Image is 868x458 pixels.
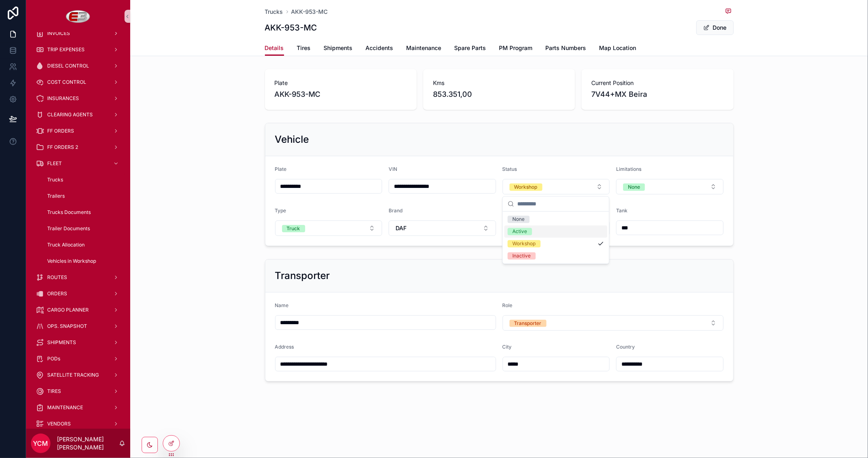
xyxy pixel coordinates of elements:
[455,41,486,57] a: Spare Parts
[433,79,565,87] span: Kms
[503,212,609,264] div: Suggestions
[31,319,125,334] a: OPS. SNAPSHOT
[433,89,565,100] span: 853.351,00
[47,79,86,85] span: COST CONTROL
[31,26,125,41] a: INVOICES
[41,172,125,187] a: Trucks
[47,63,89,69] span: DIESEL CONTROL
[265,44,284,52] span: Details
[275,302,289,308] span: Name
[696,20,734,35] button: Done
[47,258,96,264] span: Vehicles in Workshop
[47,242,85,248] span: Truck Allocation
[324,41,353,57] a: Shipments
[366,44,394,52] span: Accidents
[47,388,61,395] span: TIRES
[616,179,724,194] button: Select Button
[31,286,125,301] a: ORDERS
[47,339,76,346] span: SHIPMENTS
[31,59,125,73] a: DIESEL CONTROL
[366,41,394,57] a: Accidents
[47,372,99,378] span: SATELLITE TRACKING
[396,224,407,232] span: DAF
[499,44,533,52] span: PM Program
[599,44,636,52] span: Map Location
[275,207,286,214] span: Type
[546,44,586,52] span: Parts Numbers
[512,216,525,223] div: None
[297,44,311,52] span: Tires
[275,269,330,282] h2: Transporter
[616,207,627,214] span: Tank
[275,79,407,87] span: Plate
[503,315,724,331] button: Select Button
[26,33,130,429] div: scrollable content
[31,140,125,155] a: FF ORDERS 2
[297,41,311,57] a: Tires
[47,421,71,427] span: VENDORS
[389,166,397,172] span: VIN
[275,344,294,350] span: Address
[275,133,309,146] h2: Vehicle
[503,302,513,308] span: Role
[291,8,328,16] a: AKK-953-MC
[31,156,125,171] a: FLEET
[265,41,284,56] a: Details
[407,41,442,57] a: Maintenance
[47,128,74,134] span: FF ORDERS
[33,438,48,448] span: YCM
[287,225,300,232] div: Truck
[599,41,636,57] a: Map Location
[31,75,125,89] a: COST CONTROL
[41,221,125,236] a: Trailer Documents
[47,95,79,102] span: INSURANCES
[47,225,90,232] span: Trailer Documents
[31,417,125,431] a: VENDORS
[31,124,125,138] a: FF ORDERS
[47,46,85,53] span: TRIP EXPENSES
[514,320,542,327] div: Transporter
[47,111,93,118] span: CLEARING AGENTS
[31,91,125,106] a: INSURANCES
[47,160,62,167] span: FLEET
[41,205,125,220] a: Trucks Documents
[628,183,640,191] div: None
[275,220,383,236] button: Select Button
[512,240,536,247] div: Workshop
[47,177,63,183] span: Trucks
[407,44,442,52] span: Maintenance
[31,368,125,382] a: SATELLITE TRACKING
[389,207,402,214] span: Brand
[509,319,547,327] button: Unselect TRANSPORTER
[616,344,635,350] span: Country
[41,238,125,252] a: Truck Allocation
[31,335,125,350] a: SHIPMENTS
[275,166,287,172] span: Plate
[512,252,531,260] div: Inactive
[503,179,610,194] button: Select Button
[265,22,317,33] h1: AKK-953-MC
[591,79,724,87] span: Current Position
[31,270,125,285] a: ROUTES
[47,355,60,362] span: PODs
[514,183,538,191] div: Workshop
[47,404,83,411] span: MAINTENANCE
[265,8,283,16] a: Trucks
[41,254,125,268] a: Vehicles in Workshop
[57,435,119,451] p: [PERSON_NAME] [PERSON_NAME]
[31,384,125,399] a: TIRES
[31,303,125,317] a: CARGO PLANNER
[47,30,70,37] span: INVOICES
[47,290,67,297] span: ORDERS
[591,89,724,100] span: 7V44+MX Beira
[66,10,91,23] img: App logo
[503,166,517,172] span: Status
[47,307,89,313] span: CARGO PLANNER
[499,41,533,57] a: PM Program
[503,344,512,350] span: City
[47,323,87,329] span: OPS. SNAPSHOT
[47,209,91,216] span: Trucks Documents
[31,42,125,57] a: TRIP EXPENSES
